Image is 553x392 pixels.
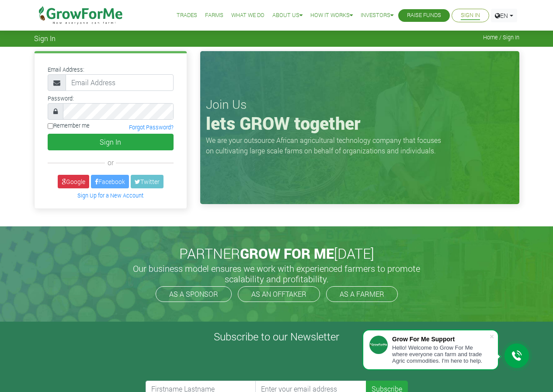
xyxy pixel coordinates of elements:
a: Raise Funds [407,11,441,20]
a: Farms [205,11,223,20]
label: Email Address: [48,66,84,74]
a: How it Works [310,11,353,20]
p: We are your outsource African agricultural technology company that focuses on cultivating large s... [206,135,446,156]
span: Sign In [34,34,56,42]
h2: PARTNER [DATE] [38,245,516,262]
a: About Us [272,11,303,20]
div: Hello! Welcome to Grow For Me where everyone can farm and trade Agric commodities. I'm here to help. [392,344,489,364]
span: GROW FOR ME [240,244,334,263]
h3: Join Us [206,97,514,112]
label: Remember me [48,121,90,130]
a: Investors [361,11,393,20]
a: Forgot Password? [129,124,174,131]
input: Email Address [66,74,174,91]
h1: lets GROW together [206,113,514,134]
input: Remember me [48,123,53,129]
div: Grow For Me Support [392,336,489,343]
a: AS AN OFFTAKER [238,286,320,302]
span: Home / Sign In [483,34,519,41]
h4: Subscribe to our Newsletter [11,330,542,343]
a: AS A FARMER [326,286,398,302]
div: or [48,157,174,168]
a: Google [58,175,89,188]
button: Sign In [48,134,174,150]
a: AS A SPONSOR [156,286,232,302]
a: What We Do [231,11,264,20]
a: Trades [177,11,197,20]
h5: Our business model ensures we work with experienced farmers to promote scalability and profitabil... [124,263,430,284]
label: Password: [48,94,74,103]
a: Sign In [461,11,480,20]
iframe: reCAPTCHA [146,347,278,381]
a: Sign Up for a New Account [77,192,143,199]
a: EN [491,9,517,22]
